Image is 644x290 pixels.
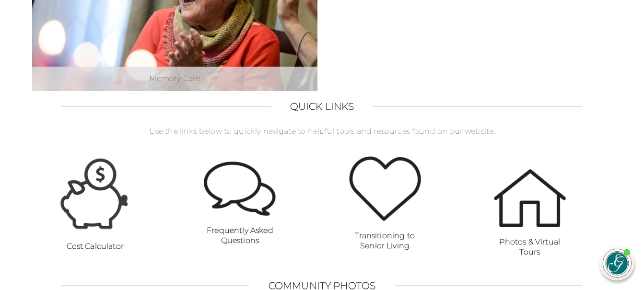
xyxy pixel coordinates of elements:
img: Photos & Virtual Tours [494,169,566,227]
strong: Photos & Virtual Tours [499,237,560,256]
a: Photos & Virtual Tours Photos & Virtual Tours [467,169,593,257]
h2: Quick Links [290,101,354,112]
div: Memory Care [32,67,317,91]
a: Cost Calculator Cost Calculator [32,156,158,251]
p: Use the links below to quickly navigate to helpful tools and resources found on our website. [32,127,612,137]
img: Cost Calculator [59,156,131,232]
strong: Frequently Asked Questions [207,226,273,245]
img: Transitioning to Senior Living [349,156,421,221]
a: Transitioning to Senior Living Transitioning to Senior Living [322,156,448,251]
img: Frequently Asked Questions [204,162,276,216]
strong: Cost Calculator [67,242,124,251]
img: avatar [603,249,631,277]
strong: Transitioning to Senior Living [355,231,415,250]
a: Frequently Asked Questions Frequently Asked Questions [177,162,303,246]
